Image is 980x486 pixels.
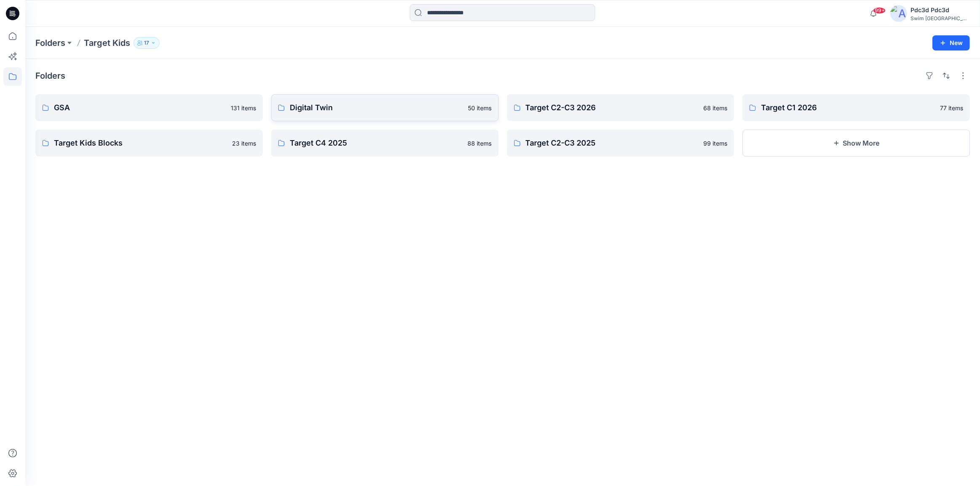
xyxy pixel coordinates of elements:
p: Digital Twin [290,102,463,114]
button: Show More [742,130,970,157]
a: GSA131 items [35,94,263,121]
p: 17 [144,38,149,48]
p: Target C2-C3 2025 [526,137,699,149]
a: Digital Twin50 items [271,94,499,121]
p: 131 items [231,104,256,112]
button: New [932,35,970,50]
p: Target C4 2025 [290,137,463,149]
a: Target C4 202588 items [271,130,499,157]
a: Target C2-C3 202599 items [507,130,734,157]
p: Target C1 2026 [761,102,935,114]
p: Target Kids Blocks [54,137,227,149]
h4: Folders [35,71,65,81]
p: 88 items [468,139,492,148]
p: 68 items [703,104,727,112]
a: Target C1 202677 items [742,94,970,121]
p: Target Kids [84,37,130,49]
a: Folders [35,37,65,49]
div: Swim [GEOGRAPHIC_DATA] [911,15,969,21]
p: 77 items [940,104,963,112]
p: 50 items [468,104,492,112]
a: Target C2-C3 202668 items [507,94,734,121]
button: 17 [134,37,160,49]
div: Pdc3d Pdc3d [911,5,969,15]
p: Target C2-C3 2026 [526,102,699,114]
img: avatar [890,5,907,22]
span: 99+ [873,7,886,14]
p: GSA [54,102,226,114]
a: Target Kids Blocks23 items [35,130,263,157]
p: 23 items [232,139,256,148]
p: 99 items [703,139,727,148]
